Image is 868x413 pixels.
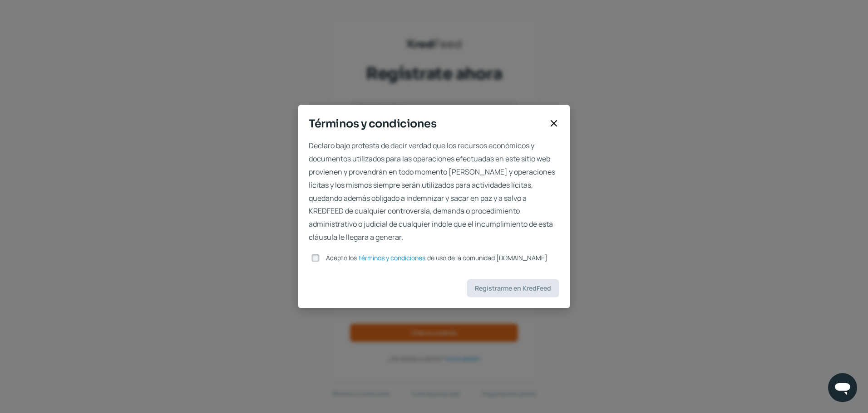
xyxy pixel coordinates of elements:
img: chatIcon [833,379,852,397]
a: términos y condiciones [359,255,425,261]
span: Acepto los [326,253,357,262]
span: Términos y condiciones [309,116,545,132]
span: Declaro bajo protesta de decir verdad que los recursos económicos y documentos utilizados para la... [309,139,559,243]
span: Registrarme en KredFeed [475,285,551,292]
button: Registrarme en KredFeed [467,279,559,297]
span: de uso de la comunidad [DOMAIN_NAME] [427,253,547,262]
